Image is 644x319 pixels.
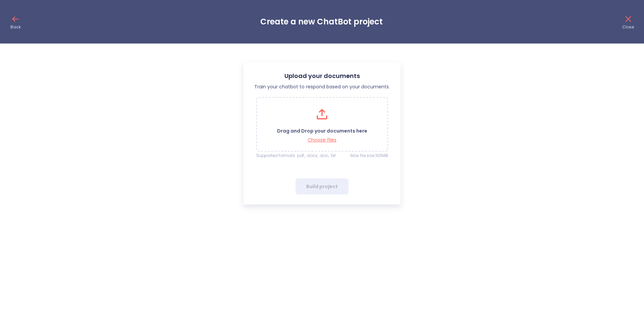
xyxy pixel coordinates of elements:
[277,137,367,143] p: Choose files
[254,83,390,90] p: Train your chatbot to respond based on your documents.
[277,128,367,134] p: Drag and Drop your documents here
[351,153,388,158] p: Max file size: 100MB
[254,72,390,79] h3: Upload your documents
[256,153,336,158] p: Supported formats: .pdf, .docx, .doc, .txt
[622,24,634,30] p: Close
[260,17,383,26] h3: Create a new ChatBot project
[10,24,21,30] p: Back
